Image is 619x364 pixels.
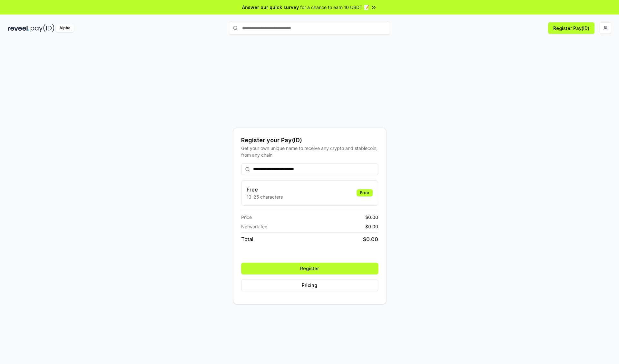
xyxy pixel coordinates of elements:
[241,145,378,158] div: Get your own unique name to receive any crypto and stablecoin, from any chain
[247,186,283,193] h3: Free
[247,193,283,200] p: 13-25 characters
[56,24,74,32] div: Alpha
[548,22,594,34] button: Register Pay(ID)
[241,235,253,243] span: Total
[241,214,252,221] span: Price
[8,24,29,32] img: reveel_dark
[241,263,378,274] button: Register
[241,136,378,145] div: Register your Pay(ID)
[241,223,267,230] span: Network fee
[357,189,373,196] div: Free
[242,4,299,11] span: Answer our quick survey
[300,4,369,11] span: for a chance to earn 10 USDT 📝
[241,280,378,291] button: Pricing
[365,214,378,221] span: $ 0.00
[365,223,378,230] span: $ 0.00
[363,235,378,243] span: $ 0.00
[31,24,54,32] img: pay_id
